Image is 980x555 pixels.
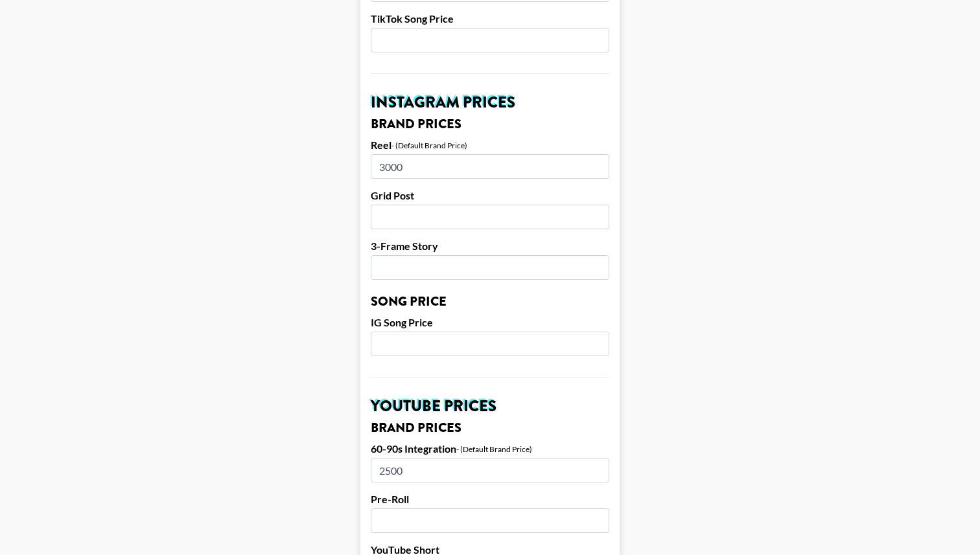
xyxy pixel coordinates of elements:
[371,189,609,202] label: Grid Post
[371,240,609,253] label: 3-Frame Story
[371,442,456,455] label: 60-90s Integration
[371,12,609,25] label: TikTok Song Price
[371,95,609,110] h2: Instagram Prices
[391,141,467,150] div: - (Default Brand Price)
[456,444,532,454] div: - (Default Brand Price)
[371,422,609,435] h3: Brand Prices
[371,316,609,329] label: IG Song Price
[371,493,609,506] label: Pre-Roll
[371,295,609,308] h3: Song Price
[371,398,609,414] h2: YouTube Prices
[371,118,609,131] h3: Brand Prices
[371,139,391,152] label: Reel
